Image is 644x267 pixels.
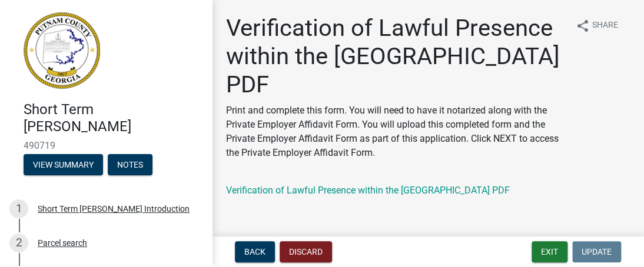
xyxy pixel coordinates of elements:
[572,241,621,262] button: Update
[244,247,265,256] span: Back
[226,14,566,99] h1: Verification of Lawful Presence within the [GEOGRAPHIC_DATA] PDF
[592,19,618,33] span: Share
[38,239,87,247] div: Parcel search
[532,241,567,262] button: Exit
[582,247,612,256] span: Update
[280,241,332,262] button: Discard
[235,241,275,262] button: Back
[576,19,590,33] i: share
[226,104,566,160] p: Print and complete this form. You will need to have it notarized along with the Private Employer ...
[226,185,510,196] a: Verification of Lawful Presence within the [GEOGRAPHIC_DATA] PDF
[9,233,28,252] div: 2
[108,154,152,175] button: Notes
[9,199,28,218] div: 1
[566,14,628,37] button: shareShare
[108,161,152,170] wm-modal-confirm: Notes
[24,101,203,135] h4: Short Term [PERSON_NAME]
[24,140,188,151] span: 490719
[24,161,103,170] wm-modal-confirm: Summary
[38,205,190,213] div: Short Term [PERSON_NAME] Introduction
[24,154,103,175] button: View Summary
[24,12,100,89] img: Putnam County, Georgia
